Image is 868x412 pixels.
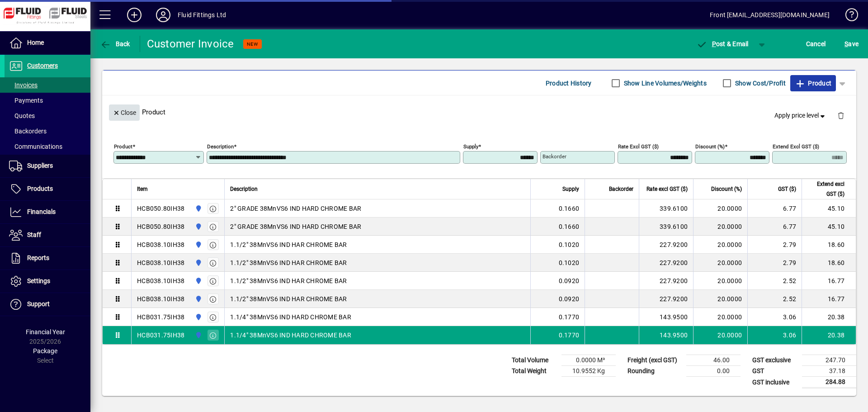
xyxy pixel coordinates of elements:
[27,277,50,284] span: Settings
[33,347,57,355] span: Package
[693,218,747,236] td: 20.0000
[802,377,856,388] td: 284.88
[806,37,826,51] span: Cancel
[645,313,688,322] div: 143.9500
[9,112,35,119] span: Quotes
[193,294,203,304] span: AUCKLAND
[193,240,203,250] span: AUCKLAND
[5,155,90,177] a: Suppliers
[645,240,688,249] div: 227.9200
[193,330,203,340] span: AUCKLAND
[795,76,831,90] span: Product
[802,254,856,272] td: 18.60
[5,123,90,139] a: Backorders
[747,290,802,308] td: 2.52
[193,312,203,322] span: AUCKLAND
[27,231,41,238] span: Staff
[230,276,347,285] span: 1.1/2" 38MnVS6 IND HAR CHROME BAR
[695,143,725,150] mat-label: Discount (%)
[645,222,688,231] div: 339.6100
[802,326,856,344] td: 20.38
[830,111,852,119] app-page-header-button: Delete
[645,258,688,267] div: 227.9200
[693,326,747,344] td: 20.0000
[807,179,844,199] span: Extend excl GST ($)
[230,258,347,267] span: 1.1/2" 38MnVS6 IND HAR CHROME BAR
[507,355,561,366] td: Total Volume
[137,294,184,303] div: HCB038.10IH38
[230,331,351,340] span: 1.1/4" 38MnVS6 IND HARD CHROME BAR
[748,366,802,377] td: GST
[748,355,802,366] td: GST exclusive
[113,105,136,120] span: Close
[559,331,580,340] span: 0.1770
[561,355,616,366] td: 0.0000 M³
[463,143,478,150] mat-label: Supply
[137,313,184,322] div: HCB031.75IH38
[5,93,90,108] a: Payments
[507,366,561,377] td: Total Weight
[27,62,58,69] span: Customers
[100,40,130,47] span: Back
[802,236,856,254] td: 18.60
[193,222,203,232] span: AUCKLAND
[137,204,184,213] div: HCB050.80IH38
[137,276,184,285] div: HCB038.10IH38
[748,377,802,388] td: GST inclusive
[559,240,580,249] span: 0.1020
[773,143,819,150] mat-label: Extend excl GST ($)
[609,184,633,194] span: Backorder
[802,218,856,236] td: 45.10
[5,32,90,54] a: Home
[5,224,90,246] a: Staff
[747,218,802,236] td: 6.77
[747,272,802,290] td: 2.52
[230,204,361,213] span: 2" GRADE 38MnVS6 IND HARD CHROME BAR
[247,41,258,47] span: NEW
[830,104,852,126] button: Delete
[137,240,184,249] div: HCB038.10IH38
[839,2,857,31] a: Knowledge Base
[645,331,688,340] div: 143.9500
[693,308,747,326] td: 20.0000
[802,199,856,218] td: 45.10
[193,276,203,286] span: AUCKLAND
[137,331,184,340] div: HCB031.75IH38
[804,36,828,52] button: Cancel
[114,143,132,150] mat-label: Product
[747,236,802,254] td: 2.79
[27,300,50,308] span: Support
[562,184,579,194] span: Supply
[686,366,741,377] td: 0.00
[230,240,347,249] span: 1.1/2" 38MnVS6 IND HAR CHROME BAR
[559,204,580,213] span: 0.1660
[747,326,802,344] td: 3.06
[230,313,351,322] span: 1.1/4" 38MnVS6 IND HARD CHROME BAR
[27,185,53,192] span: Products
[5,293,90,316] a: Support
[559,313,580,322] span: 0.1770
[27,39,44,46] span: Home
[693,290,747,308] td: 20.0000
[844,40,848,47] span: S
[178,8,226,22] div: Fluid Fittings Ltd
[137,258,184,267] div: HCB038.10IH38
[98,36,132,52] button: Back
[802,290,856,308] td: 16.77
[137,222,184,231] div: HCB050.80IH38
[542,153,566,160] mat-label: Backorder
[147,37,234,51] div: Customer Invoice
[102,95,856,128] div: Product
[230,294,347,303] span: 1.1/2" 38MnVS6 IND HAR CHROME BAR
[747,254,802,272] td: 2.79
[561,366,616,377] td: 10.9552 Kg
[844,37,859,51] span: ave
[90,36,140,52] app-page-header-button: Back
[646,184,688,194] span: Rate excl GST ($)
[193,204,203,213] span: AUCKLAND
[778,184,796,194] span: GST ($)
[559,276,580,285] span: 0.0920
[747,199,802,218] td: 6.77
[559,258,580,267] span: 0.1020
[623,355,686,366] td: Freight (excl GST)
